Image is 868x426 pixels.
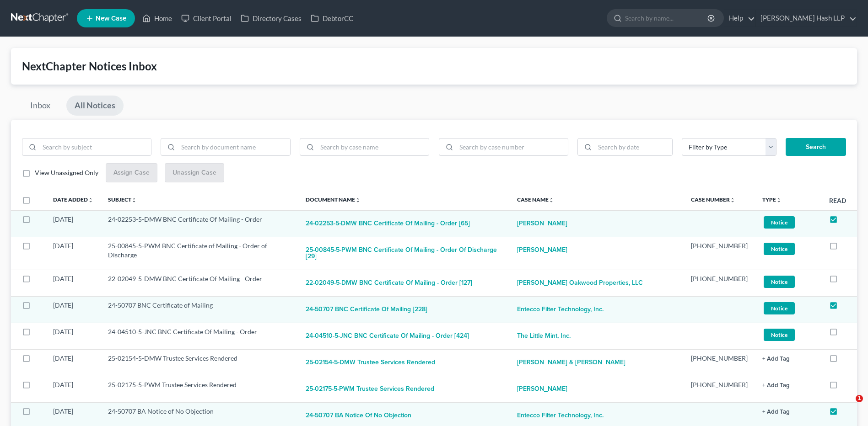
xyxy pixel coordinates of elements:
[306,407,411,425] button: 24-50707 BA Notice of No Objection
[762,354,814,363] a: + Add Tag
[39,138,151,156] input: Search by subject
[46,376,101,402] td: [DATE]
[517,215,567,233] a: [PERSON_NAME]
[762,407,814,416] a: + Add Tag
[46,210,101,237] td: [DATE]
[762,196,782,203] a: Typeunfold_more
[35,169,98,176] span: View Unassigned Only
[517,241,567,260] a: [PERSON_NAME]
[684,270,755,296] td: [PHONE_NUMBER]
[306,380,434,399] button: 25-02175-5-PWM Trustee Services Rendered
[762,215,814,230] a: Notice
[53,196,93,203] a: Date Addedunfold_more
[517,301,604,319] a: Entecco Filter Technology, Inc.
[456,138,568,156] input: Search by case number
[762,274,814,289] a: Notice
[756,10,857,27] a: [PERSON_NAME] Hash LLP
[101,349,298,376] td: 25-02154-5-DMW Trustee Services Rendered
[684,376,755,402] td: [PHONE_NUMBER]
[625,10,709,27] input: Search by name...
[829,196,846,205] label: Read
[306,10,358,27] a: DebtorCC
[724,10,755,27] a: Help
[131,197,137,203] i: unfold_more
[22,59,846,74] div: NextChapter Notices Inbox
[762,380,814,389] a: + Add Tag
[595,138,672,156] input: Search by date
[101,376,298,402] td: 25-02175-5-PWM Trustee Services Rendered
[837,395,859,417] iframe: Intercom live chat
[101,237,298,270] td: 25-00845-5-PWM BNC Certificate of Mailing - Order of Discharge
[762,356,790,362] button: + Add Tag
[762,409,790,415] button: + Add Tag
[101,270,298,296] td: 22-02049-5-DMW BNC Certificate Of Mailing - Order
[786,138,846,156] button: Search
[684,349,755,376] td: [PHONE_NUMBER]
[88,197,93,203] i: unfold_more
[138,10,177,27] a: Home
[517,274,643,293] a: [PERSON_NAME] Oakwood Properties, LLC
[762,327,814,342] a: Notice
[517,196,554,203] a: Case Nameunfold_more
[517,380,567,399] a: [PERSON_NAME]
[177,10,236,27] a: Client Portal
[306,196,361,203] a: Document Nameunfold_more
[22,96,59,116] a: Inbox
[549,197,554,203] i: unfold_more
[306,327,469,346] button: 24-04510-5-JNC BNC Certificate Of Mailing - Order [424]
[66,96,124,116] a: All Notices
[691,196,735,203] a: Case Numberunfold_more
[306,301,427,319] button: 24-50707 BNC Certificate of Mailing [228]
[317,138,429,156] input: Search by case name
[101,210,298,237] td: 24-02253-5-DMW BNC Certificate Of Mailing - Order
[101,323,298,349] td: 24-04510-5-JNC BNC Certificate Of Mailing - Order
[684,237,755,270] td: [PHONE_NUMBER]
[306,354,435,372] button: 25-02154-5-DMW Trustee Services Rendered
[46,323,101,349] td: [DATE]
[46,237,101,270] td: [DATE]
[764,243,795,255] span: Notice
[856,395,863,402] span: 1
[306,274,472,293] button: 22-02049-5-DMW BNC Certificate Of Mailing - Order [127]
[101,296,298,323] td: 24-50707 BNC Certificate of Mailing
[46,349,101,376] td: [DATE]
[764,276,795,288] span: Notice
[730,197,735,203] i: unfold_more
[517,327,571,346] a: The Little Mint, Inc.
[46,296,101,323] td: [DATE]
[764,329,795,341] span: Notice
[762,301,814,316] a: Notice
[306,241,502,266] button: 25-00845-5-PWM BNC Certificate of Mailing - Order of Discharge [29]
[762,241,814,256] a: Notice
[517,354,625,372] a: [PERSON_NAME] & [PERSON_NAME]
[517,407,604,425] a: Entecco Filter Technology, Inc.
[108,196,137,203] a: Subjectunfold_more
[46,270,101,296] td: [DATE]
[236,10,306,27] a: Directory Cases
[764,302,795,314] span: Notice
[306,215,470,233] button: 24-02253-5-DMW BNC Certificate Of Mailing - Order [65]
[96,15,126,22] span: New Case
[776,197,782,203] i: unfold_more
[764,216,795,229] span: Notice
[355,197,361,203] i: unfold_more
[178,138,290,156] input: Search by document name
[762,383,790,389] button: + Add Tag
